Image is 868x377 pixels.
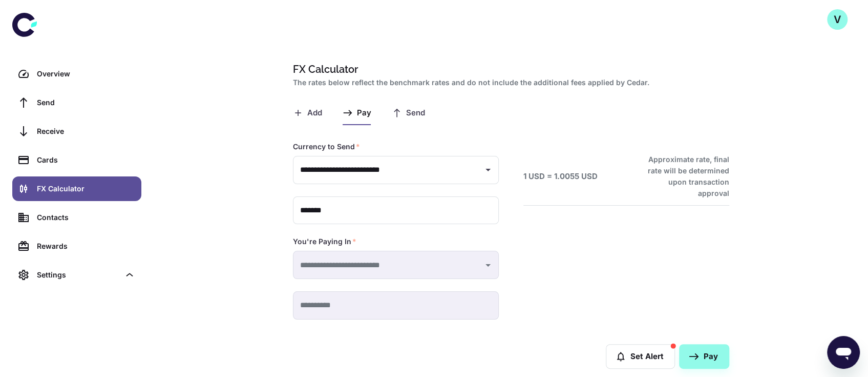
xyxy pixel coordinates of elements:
div: Contacts [37,212,135,223]
div: Cards [37,154,135,166]
div: Send [37,97,135,108]
label: Currency to Send [293,142,360,152]
label: You're Paying In [293,236,356,247]
div: Settings [37,269,120,281]
button: Open [481,163,495,177]
h1: FX Calculator [293,62,725,77]
button: V [827,9,848,30]
h6: Approximate rate, final rate will be determined upon transaction approval [637,154,729,199]
a: Cards [12,148,141,172]
a: Overview [12,62,141,86]
a: Send [12,90,141,115]
a: Contacts [12,205,141,230]
a: Rewards [12,234,141,259]
div: FX Calculator [37,183,135,194]
button: Pay [679,344,729,369]
a: Receive [12,119,141,144]
h6: 1 USD = 1.0055 USD [523,171,598,183]
div: Settings [12,263,141,287]
span: Send [406,108,425,118]
a: FX Calculator [12,176,141,201]
h2: The rates below reflect the benchmark rates and do not include the additional fees applied by Cedar. [293,77,725,88]
span: Pay [357,108,371,118]
iframe: Button to launch messaging window [827,336,860,369]
div: Receive [37,126,135,137]
div: Rewards [37,241,135,252]
span: Add [307,108,322,118]
div: Overview [37,68,135,80]
button: Set Alert [606,344,675,369]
